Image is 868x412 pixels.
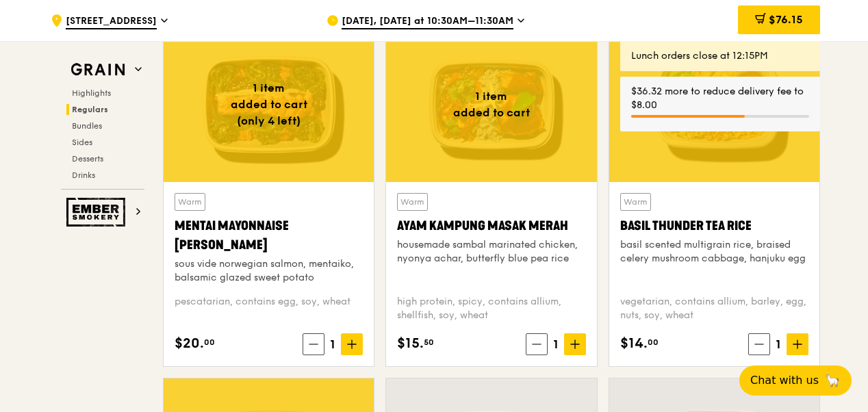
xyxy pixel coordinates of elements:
[397,216,585,235] div: Ayam Kampung Masak Merah
[72,88,111,98] span: Highlights
[620,216,808,235] div: Basil Thunder Tea Rice
[175,333,204,354] span: $20.
[631,85,809,112] div: $36.32 more to reduce delivery fee to $8.00
[342,14,513,29] span: [DATE], [DATE] at 10:30AM–11:30AM
[175,295,363,322] div: pescatarian, contains egg, soy, wheat
[72,121,102,131] span: Bundles
[397,333,424,354] span: $15.
[397,193,428,211] div: Warm
[66,198,129,227] img: Ember Smokery web logo
[175,257,363,285] div: sous vide norwegian salmon, mentaiko, balsamic glazed sweet potato
[72,138,92,147] span: Sides
[824,372,841,389] span: 🦙
[424,337,434,348] span: 50
[324,335,341,354] span: 1
[769,13,803,26] span: $76.15
[620,295,808,322] div: vegetarian, contains allium, barley, egg, nuts, soy, wheat
[204,337,215,348] span: 00
[72,154,103,164] span: Desserts
[175,216,363,255] div: Mentai Mayonnaise [PERSON_NAME]
[397,238,585,266] div: housemade sambal marinated chicken, nyonya achar, butterfly blue pea rice
[620,193,651,211] div: Warm
[175,193,205,211] div: Warm
[750,372,819,389] span: Chat with us
[548,335,564,354] span: 1
[631,49,809,63] div: Lunch orders close at 12:15PM
[620,333,648,354] span: $14.
[739,365,852,396] button: Chat with us🦙
[648,337,659,348] span: 00
[66,57,129,82] img: Grain web logo
[770,335,787,354] span: 1
[72,170,95,180] span: Drinks
[66,14,157,29] span: [STREET_ADDRESS]
[620,238,808,266] div: basil scented multigrain rice, braised celery mushroom cabbage, hanjuku egg
[72,105,108,114] span: Regulars
[397,295,585,322] div: high protein, spicy, contains allium, shellfish, soy, wheat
